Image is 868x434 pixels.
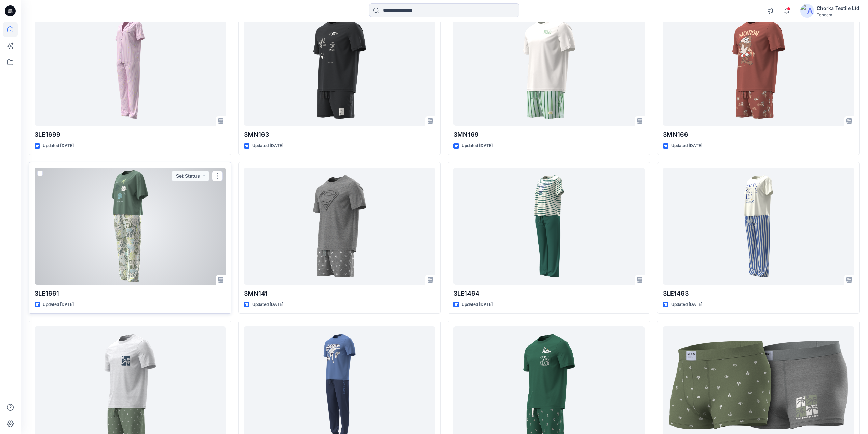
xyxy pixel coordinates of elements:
[453,168,645,285] a: 3LE1464
[462,142,493,149] p: Updated [DATE]
[252,142,283,149] p: Updated [DATE]
[453,130,645,139] p: 3MN169
[35,130,226,139] p: 3LE1699
[35,289,226,298] p: 3LE1661
[43,142,74,149] p: Updated [DATE]
[35,168,226,285] a: 3LE1661
[453,289,645,298] p: 3LE1464
[671,142,702,149] p: Updated [DATE]
[35,9,226,126] a: 3LE1699
[817,4,859,12] div: Chorka Textile Ltd
[800,4,814,18] img: avatar
[244,130,435,139] p: 3MN163
[244,289,435,298] p: 3MN141
[252,301,283,308] p: Updated [DATE]
[453,9,645,126] a: 3MN169
[663,168,854,285] a: 3LE1463
[244,9,435,126] a: 3MN163
[663,9,854,126] a: 3MN166
[663,130,854,139] p: 3MN166
[663,289,854,298] p: 3LE1463
[43,301,74,308] p: Updated [DATE]
[817,12,859,17] div: Tendam
[244,168,435,285] a: 3MN141
[671,301,702,308] p: Updated [DATE]
[462,301,493,308] p: Updated [DATE]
